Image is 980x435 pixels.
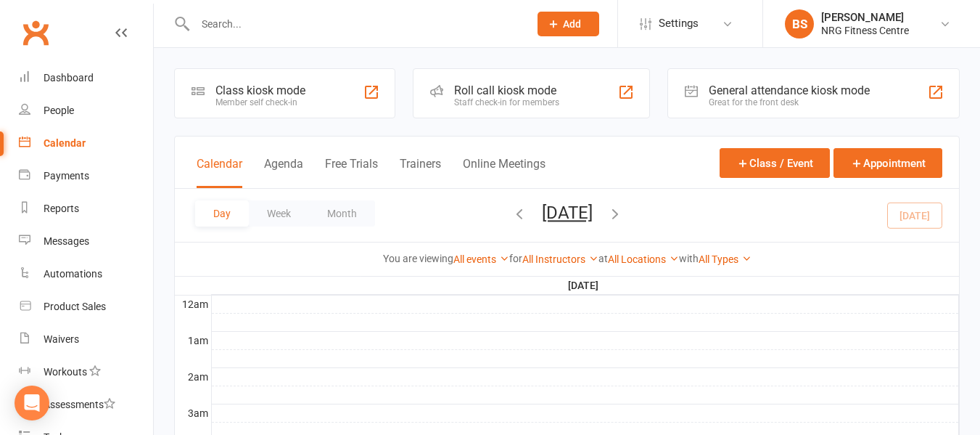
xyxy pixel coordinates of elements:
[598,253,608,264] strong: at
[608,253,679,265] a: All Locations
[325,157,378,188] button: Free Trials
[44,235,89,247] div: Messages
[699,253,752,265] a: All Types
[215,84,305,97] div: Class kiosk mode
[191,14,519,34] input: Search...
[19,290,153,323] a: Product Sales
[215,97,305,107] div: Member self check-in
[309,200,375,227] button: Month
[175,404,211,422] th: 3am
[821,11,909,24] div: [PERSON_NAME]
[211,277,959,295] th: [DATE]
[19,127,153,160] a: Calendar
[454,84,559,97] div: Roll call kiosk mode
[709,97,870,107] div: Great for the front desk
[542,203,593,223] button: [DATE]
[19,356,153,389] a: Workouts
[15,386,49,420] div: Open Intercom Messenger
[679,253,699,264] strong: with
[453,253,509,265] a: All events
[19,258,153,290] a: Automations
[264,157,303,188] button: Agenda
[19,389,153,421] a: Assessments
[720,148,830,178] button: Class / Event
[175,331,211,349] th: 1am
[44,203,79,214] div: Reports
[400,157,441,188] button: Trainers
[509,253,522,264] strong: for
[19,192,153,225] a: Reports
[175,367,211,386] th: 2am
[175,295,211,313] th: 12am
[538,12,599,36] button: Add
[19,62,153,94] a: Dashboard
[454,97,559,107] div: Staff check-in for members
[383,253,453,264] strong: You are viewing
[197,157,242,188] button: Calendar
[44,399,115,410] div: Assessments
[821,24,909,37] div: NRG Fitness Centre
[44,268,102,280] div: Automations
[709,84,870,97] div: General attendance kiosk mode
[522,253,598,265] a: All Instructors
[563,18,581,30] span: Add
[19,323,153,356] a: Waivers
[44,333,79,345] div: Waivers
[195,200,249,227] button: Day
[44,105,74,116] div: People
[44,170,89,182] div: Payments
[17,15,54,51] a: Clubworx
[44,137,86,149] div: Calendar
[44,72,94,84] div: Dashboard
[44,366,87,378] div: Workouts
[19,94,153,127] a: People
[249,200,309,227] button: Week
[463,157,545,188] button: Online Meetings
[19,160,153,192] a: Payments
[785,9,814,38] div: BS
[659,7,699,40] span: Settings
[833,148,942,178] button: Appointment
[44,301,106,312] div: Product Sales
[19,225,153,258] a: Messages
